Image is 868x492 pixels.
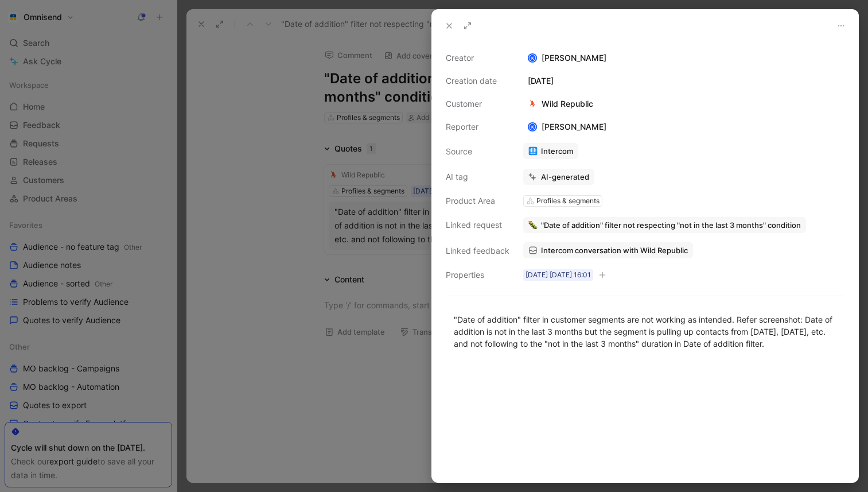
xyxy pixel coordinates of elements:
span: "Date of addition" filter not respecting "not in the last 3 months" condition [541,220,801,230]
div: Properties [446,268,509,282]
span: Intercom conversation with Wild Republic [541,245,688,255]
div: [PERSON_NAME] [523,120,611,134]
div: [DATE] [523,74,844,88]
div: Linked request [446,218,509,232]
div: Creator [446,51,509,65]
a: Intercom conversation with Wild Republic [523,242,693,258]
div: Creation date [446,74,509,88]
div: [DATE] [DATE] 16:01 [526,269,591,281]
div: Wild Republic [523,97,598,111]
button: 🐛"Date of addition" filter not respecting "not in the last 3 months" condition [523,217,806,233]
div: Source [446,145,509,158]
div: Profiles & segments [536,195,600,207]
div: Reporter [446,120,509,134]
div: AI tag [446,170,509,184]
img: 🐛 [528,220,538,230]
div: Product Area [446,194,509,208]
div: K [529,55,536,62]
img: logo [528,99,537,109]
a: Intercom [523,143,578,159]
div: Linked feedback [446,244,509,258]
div: AI-generated [541,172,589,182]
div: "Date of addition" filter in customer segments are not working as intended. Refer screenshot: Dat... [454,313,836,350]
div: K [529,123,536,131]
div: [PERSON_NAME] [523,51,844,65]
button: AI-generated [523,169,594,185]
div: Customer [446,97,509,111]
